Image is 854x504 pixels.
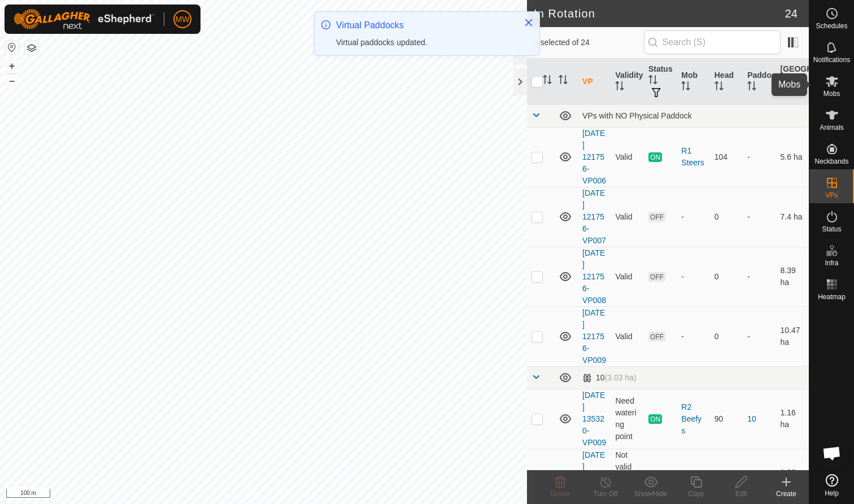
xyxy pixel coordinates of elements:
[764,489,809,499] div: Create
[648,414,662,424] span: ON
[14,9,155,29] img: Gallagher Logo
[815,436,849,470] a: Open chat
[648,212,665,222] span: OFF
[776,389,809,449] td: 1.16 ha
[628,489,673,499] div: Show/Hide
[747,414,756,423] a: 10
[710,389,743,449] td: 90
[551,490,570,498] span: Delete
[710,247,743,306] td: 0
[611,127,643,187] td: Valid
[648,77,657,86] p-sorticon: Activate to sort
[219,489,261,499] a: Privacy Policy
[743,59,775,105] th: Paddock
[521,15,537,30] button: Close
[816,23,847,29] span: Schedules
[611,306,643,366] td: Valid
[615,83,624,92] p-sorticon: Activate to sort
[336,37,512,49] div: Virtual paddocks updated.
[825,192,838,199] span: VPs
[825,260,838,266] span: Infra
[611,389,643,449] td: Need watering point
[681,145,705,169] div: R1 Steers
[336,19,512,32] div: Virtual Paddocks
[785,5,798,22] span: 24
[611,59,643,105] th: Validity
[823,90,840,97] span: Mobs
[5,74,19,87] button: –
[582,111,804,120] div: VPs with NO Physical Paddock
[718,489,764,499] div: Edit
[776,187,809,247] td: 7.4 ha
[582,308,606,365] a: [DATE] 121756-VP009
[818,293,846,300] span: Heatmap
[648,332,665,341] span: OFF
[582,189,606,245] a: [DATE] 121756-VP007
[559,77,568,86] p-sorticon: Activate to sort
[582,391,606,447] a: [DATE] 135320-VP009
[743,187,775,247] td: -
[583,489,628,499] div: Turn Off
[673,489,718,499] div: Copy
[814,158,848,165] span: Neckbands
[578,59,611,105] th: VP
[825,490,839,497] span: Help
[274,489,308,499] a: Contact Us
[681,83,690,92] p-sorticon: Activate to sort
[813,56,850,63] span: Notifications
[743,247,775,306] td: -
[534,37,644,49] span: 0 selected of 24
[822,226,841,233] span: Status
[714,83,724,92] p-sorticon: Activate to sort
[681,271,705,283] div: -
[25,41,38,55] button: Map Layers
[743,306,775,366] td: -
[5,59,19,73] button: +
[644,30,781,54] input: Search (S)
[710,187,743,247] td: 0
[582,129,606,185] a: [DATE] 121756-VP006
[176,14,190,25] span: MW
[776,59,809,105] th: [GEOGRAPHIC_DATA] Area
[776,306,809,366] td: 10.47 ha
[710,306,743,366] td: 0
[781,89,790,98] p-sorticon: Activate to sort
[677,59,709,105] th: Mob
[5,41,19,54] button: Reset Map
[776,127,809,187] td: 5.6 ha
[543,77,552,86] p-sorticon: Activate to sort
[582,248,606,305] a: [DATE] 121756-VP008
[747,83,756,92] p-sorticon: Activate to sort
[644,59,677,105] th: Status
[681,211,705,223] div: -
[681,401,705,437] div: R2 Beefys
[820,124,844,131] span: Animals
[582,373,637,383] div: 10
[648,272,665,282] span: OFF
[605,373,637,382] span: (3.03 ha)
[743,127,775,187] td: -
[611,187,643,247] td: Valid
[648,152,662,162] span: ON
[710,59,743,105] th: Head
[611,247,643,306] td: Valid
[710,127,743,187] td: 104
[534,7,785,20] h2: In Rotation
[776,247,809,306] td: 8.39 ha
[809,470,854,501] a: Help
[681,331,705,343] div: -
